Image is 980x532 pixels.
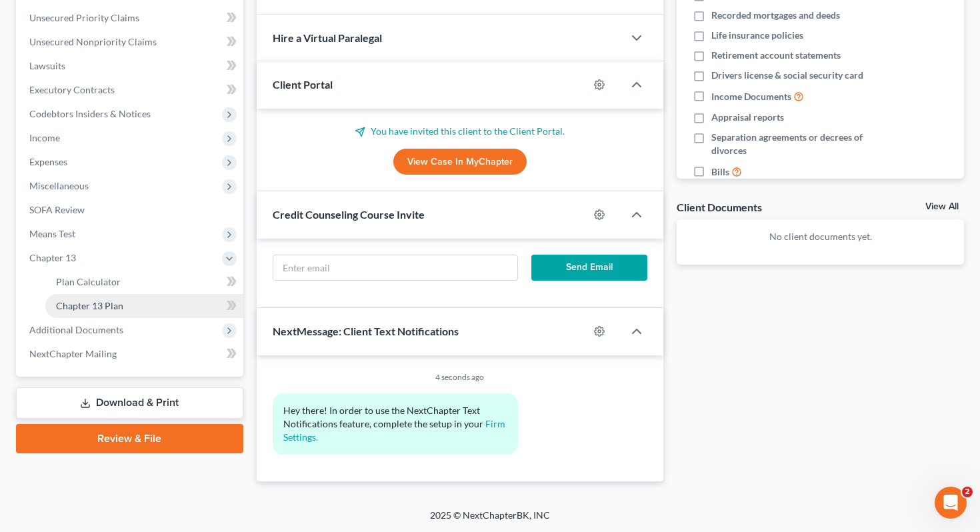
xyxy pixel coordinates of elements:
div: Client Documents [677,200,762,214]
a: Firm Settings. [283,418,507,443]
span: Plan Calculator [56,276,121,287]
a: SOFA Review [19,198,243,222]
p: You have invited this client to the Client Portal. [273,125,648,138]
span: SOFA Review [29,204,85,215]
span: Lawsuits [29,60,65,71]
span: Expenses [29,156,67,167]
span: Credit Counseling Course Invite [273,208,425,221]
a: Plan Calculator [45,270,243,294]
span: Codebtors Insiders & Notices [29,108,151,119]
span: Chapter 13 Plan [56,300,123,311]
span: Bills [711,165,729,179]
span: Hey there! In order to use the NextChapter Text Notifications feature, complete the setup in your [283,405,483,429]
a: NextChapter Mailing [19,342,243,366]
span: Chapter 13 [29,252,76,263]
span: Drivers license & social security card [711,69,863,82]
div: 4 seconds ago [273,371,648,383]
span: Recorded mortgages and deeds [711,9,840,22]
a: Unsecured Priority Claims [19,6,243,30]
input: Enter email [273,255,518,281]
span: Income Documents [711,90,791,103]
span: Unsecured Priority Claims [29,12,139,23]
span: 2 [962,487,973,497]
a: Executory Contracts [19,78,243,102]
span: NextMessage: Client Text Notifications [273,325,459,337]
span: Life insurance policies [711,29,803,42]
p: No client documents yet. [687,230,953,243]
span: Additional Documents [29,324,123,335]
span: Retirement account statements [711,49,841,62]
span: Hire a Virtual Paralegal [273,31,382,44]
span: Executory Contracts [29,84,115,95]
span: Separation agreements or decrees of divorces [711,131,881,157]
a: Unsecured Nonpriority Claims [19,30,243,54]
a: Chapter 13 Plan [45,294,243,318]
span: Miscellaneous [29,180,89,191]
a: View Case in MyChapter [393,149,527,175]
button: Send Email [531,255,647,281]
span: Income [29,132,60,143]
a: Lawsuits [19,54,243,78]
iframe: Intercom live chat [935,487,967,519]
span: Client Portal [273,78,333,91]
a: Review & File [16,424,243,453]
span: Means Test [29,228,75,239]
a: Download & Print [16,387,243,419]
span: Appraisal reports [711,111,784,124]
span: NextChapter Mailing [29,348,117,359]
span: Unsecured Nonpriority Claims [29,36,157,47]
a: View All [925,202,959,211]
